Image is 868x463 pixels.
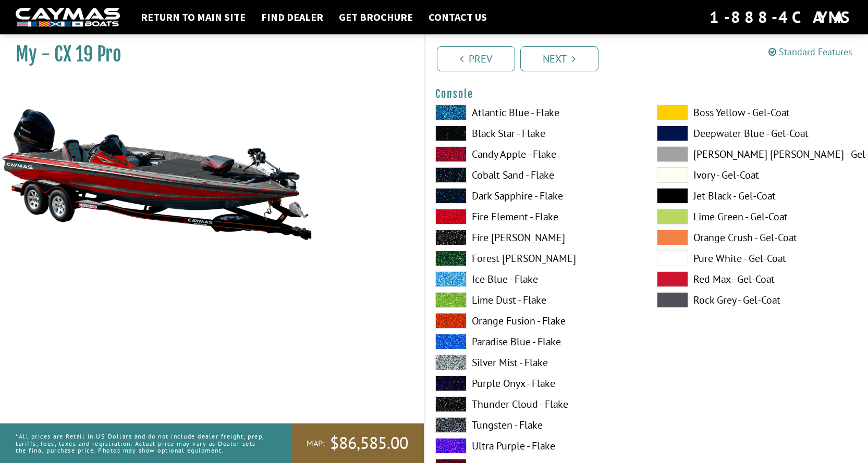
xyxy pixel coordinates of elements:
label: Tungsten - Flake [435,417,636,433]
a: MAP:$86,585.00 [291,423,424,463]
h1: My - CX 19 Pro [16,43,398,66]
label: [PERSON_NAME] [PERSON_NAME] - Gel-Coat [657,146,858,162]
label: Lime Dust - Flake [435,292,636,308]
a: Next [520,46,598,71]
label: Purple Onyx - Flake [435,376,636,391]
label: Dark Sapphire - Flake [435,188,636,204]
a: Return to main site [136,10,251,24]
label: Atlantic Blue - Flake [435,105,636,120]
a: Prev [437,46,515,71]
a: Contact Us [423,10,492,24]
label: Candy Apple - Flake [435,146,636,162]
a: Get Brochure [334,10,418,24]
label: Paradise Blue - Flake [435,334,636,349]
label: Cobalt Sand - Flake [435,167,636,183]
label: Orange Crush - Gel-Coat [657,230,858,245]
h4: Console [435,87,858,101]
label: Silver Mist - Flake [435,355,636,370]
label: Lime Green - Gel-Coat [657,209,858,224]
label: Fire Element - Flake [435,209,636,224]
label: Ice Blue - Flake [435,271,636,287]
div: 1-888-4CAYMAS [710,6,852,29]
a: Find Dealer [256,10,328,24]
label: Forest [PERSON_NAME] [435,251,636,266]
label: Fire [PERSON_NAME] [435,230,636,245]
label: Ivory - Gel-Coat [657,167,858,183]
label: Orange Fusion - Flake [435,313,636,329]
label: Pure White - Gel-Coat [657,251,858,266]
a: Standard Features [768,46,852,58]
span: MAP: [307,438,325,449]
p: *All prices are Retail in US Dollars and do not include dealer freight, prep, tariffs, fees, taxe... [16,428,267,459]
label: Deepwater Blue - Gel-Coat [657,126,858,141]
label: Ultra Purple - Flake [435,438,636,454]
label: Rock Grey - Gel-Coat [657,292,858,308]
label: Thunder Cloud - Flake [435,396,636,412]
label: Boss Yellow - Gel-Coat [657,105,858,120]
span: $86,585.00 [330,432,408,454]
label: Red Max - Gel-Coat [657,271,858,287]
label: Jet Black - Gel-Coat [657,188,858,204]
label: Black Star - Flake [435,126,636,141]
img: white-logo-c9c8dbefe5ff5ceceb0f0178aa75bf4bb51f6bca0971e226c86eb53dfe498488.png [16,8,120,27]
